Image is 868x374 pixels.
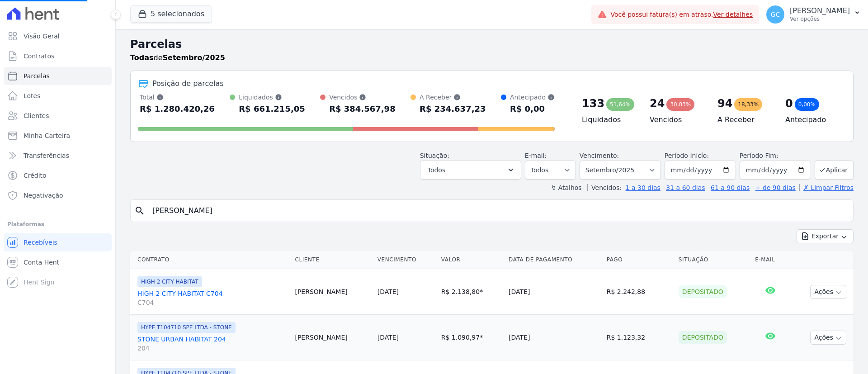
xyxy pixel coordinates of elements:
[4,166,112,185] a: Crédito
[377,334,399,341] a: [DATE]
[675,251,751,269] th: Situação
[4,147,112,165] a: Transferências
[510,93,555,102] div: Antecipado
[4,87,112,105] a: Lotes
[291,269,373,315] td: [PERSON_NAME]
[239,93,305,102] div: Liquidados
[137,322,236,333] span: HYPE T104710 SPE LTDA - STONE
[7,219,108,230] div: Plataformas
[505,269,603,315] td: [DATE]
[24,32,60,41] span: Visão Geral
[797,229,854,243] button: Exportar
[420,93,486,102] div: A Receber
[134,205,145,216] i: search
[650,114,703,125] h4: Vencidos
[582,114,635,125] h4: Liquidados
[790,6,850,15] p: [PERSON_NAME]
[147,202,849,220] input: Buscar por nome do lote ou do cliente
[4,253,112,271] a: Conta Hent
[137,298,288,307] span: C704
[790,15,850,23] p: Ver opções
[666,98,694,111] div: 30,03%
[4,47,112,65] a: Contratos
[291,315,373,360] td: [PERSON_NAME]
[510,102,555,116] div: R$ 0,00
[525,152,547,159] label: E-mail:
[137,344,288,353] span: 204
[438,269,505,315] td: R$ 2.138,80
[24,91,41,100] span: Lotes
[665,152,709,159] label: Período Inicío:
[438,251,505,269] th: Valor
[4,233,112,251] a: Recebíveis
[24,171,47,180] span: Crédito
[713,11,753,18] a: Ver detalhes
[137,335,288,353] a: STONE URBAN HABITAT 204204
[137,289,288,307] a: HIGH 2 CITY HABITAT C704C704
[610,10,753,19] span: Você possui fatura(s) em atraso.
[587,184,622,191] label: Vencidos:
[4,67,112,85] a: Parcelas
[4,127,112,145] a: Minha Carteira
[606,98,634,111] div: 51,64%
[239,102,305,116] div: R$ 661.215,05
[815,160,854,180] button: Aplicar
[799,184,854,191] a: ✗ Limpar Filtros
[4,27,112,45] a: Visão Geral
[603,315,675,360] td: R$ 1.123,32
[130,53,154,62] strong: Todas
[24,258,59,267] span: Conta Hent
[751,251,789,269] th: E-mail
[24,238,57,247] span: Recebíveis
[291,251,373,269] th: Cliente
[679,331,727,344] div: Depositado
[505,251,603,269] th: Data de Pagamento
[785,96,793,111] div: 0
[24,52,54,61] span: Contratos
[24,71,50,80] span: Parcelas
[755,184,796,191] a: + de 90 dias
[505,315,603,360] td: [DATE]
[377,288,399,295] a: [DATE]
[551,184,581,191] label: ↯ Atalhos
[4,107,112,125] a: Clientes
[795,98,819,111] div: 0,00%
[603,269,675,315] td: R$ 2.242,88
[438,315,505,360] td: R$ 1.090,97
[163,53,225,62] strong: Setembro/2025
[810,331,846,345] button: Ações
[428,165,445,175] span: Todos
[329,93,396,102] div: Vencidos
[717,96,732,111] div: 94
[24,151,69,160] span: Transferências
[140,102,215,116] div: R$ 1.280.420,26
[711,184,750,191] a: 61 a 90 dias
[666,184,705,191] a: 31 a 60 dias
[24,191,63,200] span: Negativação
[679,285,727,298] div: Depositado
[810,285,846,299] button: Ações
[140,93,215,102] div: Total
[374,251,438,269] th: Vencimento
[603,251,675,269] th: Pago
[137,276,202,287] span: HIGH 2 CITY HABITAT
[24,131,70,140] span: Minha Carteira
[785,114,839,125] h4: Antecipado
[580,152,619,159] label: Vencimento:
[420,102,486,116] div: R$ 234.637,23
[130,5,212,23] button: 5 selecionados
[420,161,521,180] button: Todos
[152,78,224,89] div: Posição de parcelas
[717,114,771,125] h4: A Receber
[24,111,49,120] span: Clientes
[4,186,112,204] a: Negativação
[329,102,396,116] div: R$ 384.567,98
[650,96,665,111] div: 24
[740,151,811,161] label: Período Fim:
[734,98,762,111] div: 18,33%
[130,36,854,52] h2: Parcelas
[582,96,604,111] div: 133
[420,152,449,159] label: Situação:
[130,52,225,63] p: de
[759,2,868,27] button: GC [PERSON_NAME] Ver opções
